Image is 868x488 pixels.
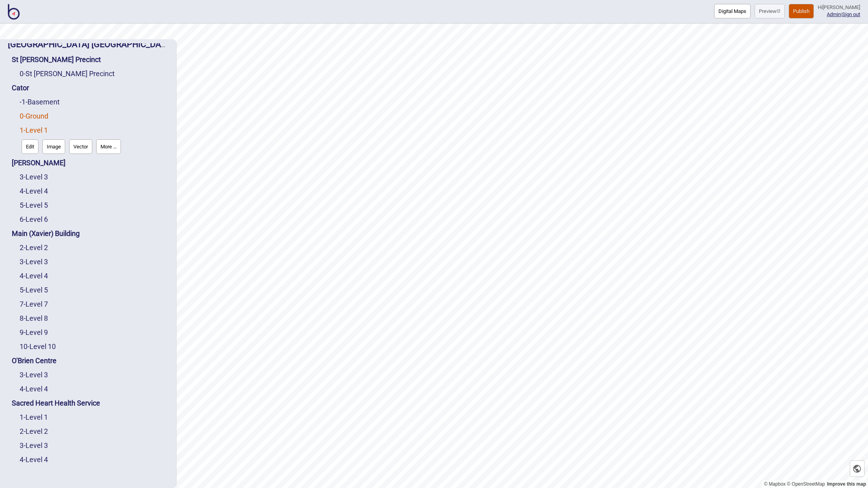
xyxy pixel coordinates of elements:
[8,4,20,20] img: BindiMaps CMS
[12,156,168,170] div: De Lacy
[12,356,57,365] a: O'Brien Centre
[20,258,48,266] a: 3-Level 3
[20,272,48,280] a: 4-Level 4
[12,354,168,368] div: O'Brien Centre
[20,424,168,439] div: Level 2
[20,427,48,435] a: 2-Level 2
[764,481,786,487] a: Mapbox
[20,340,168,354] div: Level 10
[42,139,65,154] button: Image
[20,441,48,450] a: 3-Level 3
[20,212,168,227] div: Level 6
[20,173,48,181] a: 3-Level 3
[8,36,168,53] div: St Vincent's Public Hospital Sydney
[20,241,168,255] div: Level 2
[818,4,860,11] div: Hi [PERSON_NAME]
[755,4,785,18] a: Previewpreview
[20,455,48,464] a: 4-Level 4
[12,399,100,407] a: Sacred Heart Health Service
[12,159,66,167] a: [PERSON_NAME]
[20,269,168,283] div: Level 4
[20,439,168,453] div: Level 3
[20,69,115,78] a: 0-St [PERSON_NAME] Precinct
[20,453,168,467] div: Level 4
[20,215,48,223] a: 6-Level 6
[20,98,60,106] a: -1-Basement
[8,39,173,49] a: [GEOGRAPHIC_DATA] [GEOGRAPHIC_DATA]
[20,198,168,212] div: Level 5
[20,112,48,120] a: 0-Ground
[20,382,168,396] div: Level 4
[20,328,48,336] a: 9-Level 9
[714,4,751,18] button: Digital Maps
[40,137,67,156] a: Image
[12,55,101,64] a: St [PERSON_NAME] Precinct
[20,311,168,325] div: Level 8
[20,187,48,195] a: 4-Level 4
[20,371,48,379] a: 3-Level 3
[827,11,841,17] a: Admin
[12,53,168,67] div: St Vincent's Precinct
[20,126,48,134] a: 1-Level 1
[20,342,56,351] a: 10-Level 10
[67,137,94,156] a: Vector
[842,11,860,17] button: Sign out
[20,410,168,424] div: Level 1
[787,481,825,487] a: OpenStreetMap
[22,139,38,154] button: Edit
[20,243,48,252] a: 2-Level 2
[20,286,48,294] a: 5-Level 5
[12,81,168,95] div: Cator
[20,184,168,198] div: Level 4
[20,385,48,393] a: 4-Level 4
[777,9,780,13] img: preview
[12,229,80,238] a: Main (Xavier) Building
[20,170,168,184] div: Level 3
[20,95,168,109] div: Basement
[20,283,168,297] div: Level 5
[20,255,168,269] div: Level 3
[94,137,123,156] a: More ...
[20,297,168,311] div: Level 7
[755,4,785,18] button: Preview
[20,413,48,421] a: 1-Level 1
[20,300,48,308] a: 7-Level 7
[20,123,168,156] div: Level 1
[12,396,168,410] div: Sacred Heart Health Service
[20,368,168,382] div: Level 3
[20,201,48,209] a: 5-Level 5
[20,137,40,156] a: Edit
[20,314,48,322] a: 8-Level 8
[96,139,121,154] button: More ...
[789,4,814,18] button: Publish
[827,11,842,17] span: |
[20,325,168,340] div: Level 9
[20,67,168,81] div: St Vincent's Precinct
[827,481,866,487] a: Map feedback
[69,139,92,154] button: Vector
[12,227,168,241] div: Main (Xavier) Building
[12,84,29,92] a: Cator
[20,109,168,123] div: Ground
